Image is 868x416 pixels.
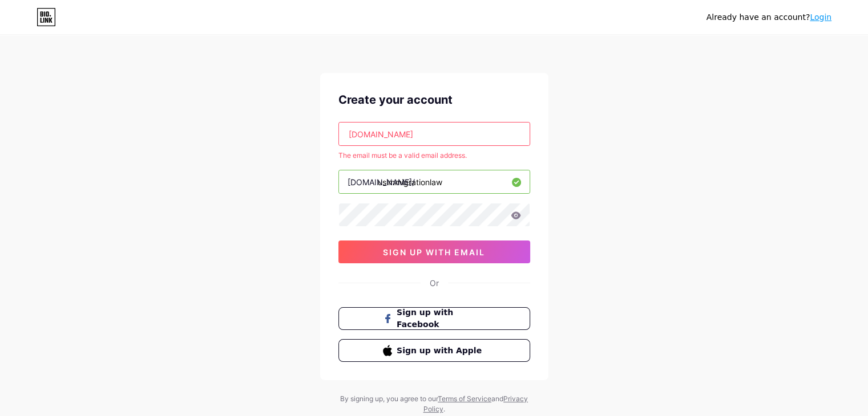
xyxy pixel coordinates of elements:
button: sign up with email [338,240,530,263]
div: Or [430,277,439,289]
input: username [339,170,530,193]
a: Login [810,13,831,22]
span: Sign up with Apple [397,345,485,357]
button: Sign up with Apple [338,339,530,362]
span: sign up with email [383,247,485,257]
div: Create your account [338,91,530,108]
a: Terms of Service [438,394,491,403]
input: Email [339,123,530,145]
div: [DOMAIN_NAME]/ [348,176,415,188]
div: The email must be a valid email address. [338,150,530,161]
span: Sign up with Facebook [397,307,485,331]
button: Sign up with Facebook [338,307,530,330]
div: Already have an account? [706,11,831,23]
div: By signing up, you agree to our and . [337,394,531,414]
